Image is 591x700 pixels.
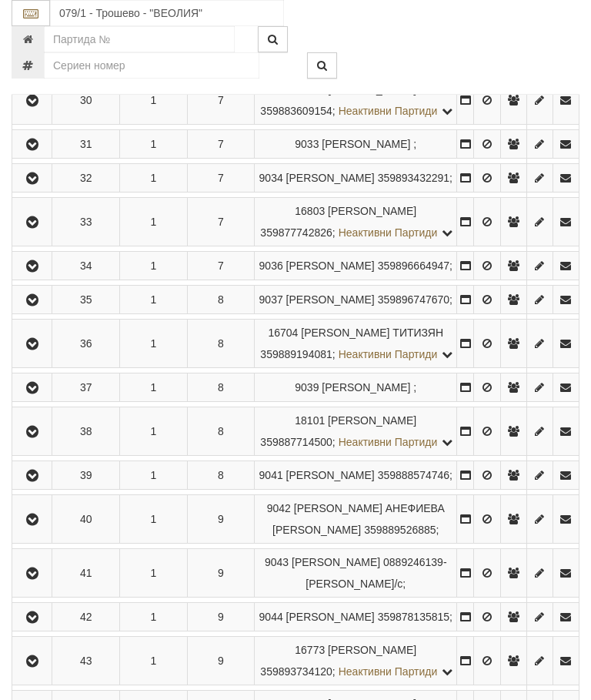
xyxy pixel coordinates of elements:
span: 359883609154 [260,105,332,117]
td: ; [255,164,457,193]
td: 40 [52,495,120,544]
td: 31 [52,130,120,159]
td: ; [255,495,457,544]
td: 1 [120,198,188,246]
td: 1 [120,461,188,490]
span: [PERSON_NAME] [286,469,375,481]
td: 1 [120,637,188,685]
td: 1 [120,407,188,456]
span: 8 [218,469,224,481]
span: [PERSON_NAME] [328,414,416,427]
td: 1 [120,549,188,598]
span: [PERSON_NAME] [286,172,375,184]
span: [PERSON_NAME] [322,381,410,394]
span: 359887714500 [260,436,332,448]
td: 34 [52,252,120,280]
td: ; [255,549,457,598]
span: Партида № [295,381,319,394]
td: ; [255,373,457,402]
td: 1 [120,603,188,631]
span: 359896747670 [378,293,449,306]
td: 1 [120,130,188,159]
span: Партида № [259,611,283,623]
span: 359889526885 [364,524,436,536]
span: 7 [218,260,224,272]
span: 359888574746 [378,469,449,481]
td: 43 [52,637,120,685]
td: 1 [120,76,188,125]
span: Партида № [265,556,289,568]
td: 1 [120,252,188,280]
td: 35 [52,286,120,314]
span: 9 [218,513,224,525]
span: 359896664947 [378,260,449,272]
td: 33 [52,198,120,246]
span: Партида № [267,502,291,514]
td: 1 [120,495,188,544]
td: ; [255,286,457,314]
td: 1 [120,164,188,193]
span: 7 [218,94,224,106]
td: 30 [52,76,120,125]
span: Партида № [259,172,283,184]
td: 41 [52,549,120,598]
span: 0889246139-[PERSON_NAME]/с [306,556,446,590]
span: Партида № [295,414,325,427]
td: ; [255,461,457,490]
span: 359893734120 [260,665,332,678]
td: 1 [120,286,188,314]
td: 37 [52,373,120,402]
td: ; [255,76,457,125]
span: Партида № [295,644,325,656]
span: Неактивни Партиди [339,665,438,678]
td: ; [255,130,457,159]
td: ; [255,637,457,685]
span: Партида № [259,260,283,272]
td: ; [255,603,457,631]
span: Партида № [268,327,298,339]
td: ; [255,407,457,456]
span: 359893432291 [378,172,449,184]
span: Партида № [295,138,319,150]
span: [PERSON_NAME] [292,556,380,568]
span: 8 [218,337,224,350]
span: 359877742826 [260,226,332,239]
span: Неактивни Партиди [339,436,438,448]
span: [PERSON_NAME] [322,138,410,150]
span: 9 [218,655,224,667]
span: 9 [218,567,224,579]
span: 359889194081 [260,348,332,360]
td: ; [255,252,457,280]
span: 8 [218,381,224,394]
span: 9 [218,611,224,623]
td: 38 [52,407,120,456]
td: 42 [52,603,120,631]
td: 32 [52,164,120,193]
span: 8 [218,293,224,306]
td: 1 [120,320,188,368]
span: Неактивни Партиди [339,226,438,239]
span: 359878135815 [378,611,449,623]
span: Партида № [295,205,325,217]
span: Неактивни Партиди [339,105,438,117]
span: 7 [218,216,224,228]
span: [PERSON_NAME] АНЕФИЕВА [PERSON_NAME] [272,502,445,536]
span: [PERSON_NAME] [328,205,416,217]
span: Партида № [259,293,283,306]
span: [PERSON_NAME] [328,644,416,656]
span: [PERSON_NAME] ТИТИЗЯН [301,327,443,339]
input: Партида № [44,26,235,52]
td: 1 [120,373,188,402]
span: [PERSON_NAME] [286,260,375,272]
span: Партида № [259,469,283,481]
span: 7 [218,138,224,150]
td: 36 [52,320,120,368]
span: [PERSON_NAME] [286,611,375,623]
span: Неактивни Партиди [339,348,438,360]
td: ; [255,198,457,246]
span: [PERSON_NAME] [286,293,375,306]
span: 7 [218,172,224,184]
td: 39 [52,461,120,490]
span: 8 [218,425,224,437]
input: Сериен номер [44,52,259,79]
